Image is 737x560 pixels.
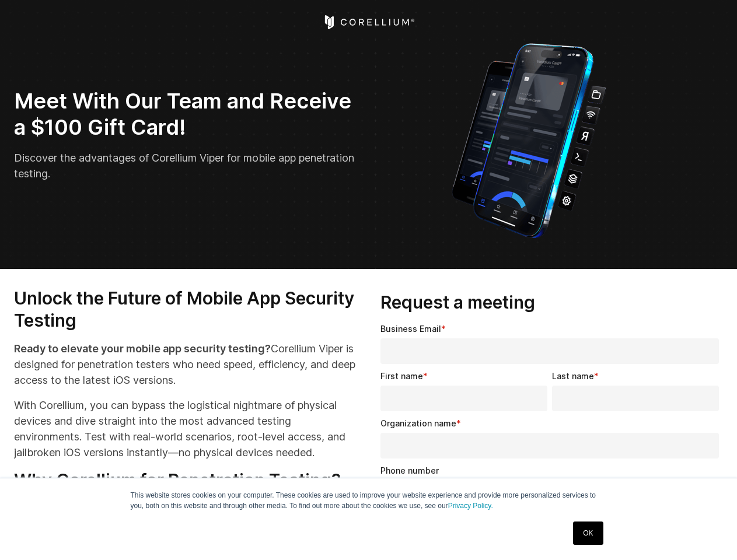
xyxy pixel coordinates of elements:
[552,371,594,381] span: Last name
[131,490,607,511] p: This website stores cookies on your computer. These cookies are used to improve your website expe...
[380,324,441,334] span: Business Email
[14,288,357,331] h3: Unlock the Future of Mobile App Security Testing
[322,15,415,29] a: Corellium Home
[14,152,354,180] span: Discover the advantages of Corellium Viper for mobile app penetration testing.
[380,418,456,428] span: Organization name
[441,37,617,241] img: Corellium_VIPER_Hero_1_1x
[573,521,603,545] a: OK
[14,341,357,388] p: Corellium Viper is designed for penetration testers who need speed, efficiency, and deep access t...
[14,470,357,492] h3: Why Corellium for Penetration Testing?
[380,466,439,475] span: Phone number
[14,342,271,355] strong: Ready to elevate your mobile app security testing?
[448,502,493,510] a: Privacy Policy.
[380,371,423,381] span: First name
[14,397,357,460] p: With Corellium, you can bypass the logistical nightmare of physical devices and dive straight int...
[14,88,361,141] h2: Meet With Our Team and Receive a $100 Gift Card!
[380,292,724,314] h3: Request a meeting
